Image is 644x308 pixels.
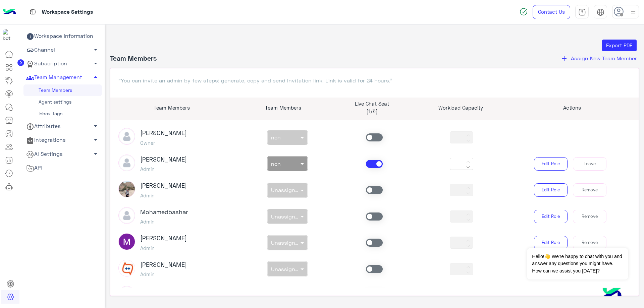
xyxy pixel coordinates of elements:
[534,157,568,171] button: Edit Role
[140,261,187,268] h3: [PERSON_NAME]
[271,161,281,167] span: non
[118,286,135,303] img: defaultAdmin.png
[510,104,634,112] p: Actions
[140,129,187,137] h3: [PERSON_NAME]
[23,108,102,120] a: Inbox Tags
[110,54,157,63] h4: Team Members
[42,8,93,17] p: Workspace Settings
[140,235,187,242] h3: [PERSON_NAME]
[573,183,606,197] button: Remove
[527,248,628,280] span: Hello!👋 We're happy to chat with you and answer any questions you might have. How can we assist y...
[92,122,100,130] span: arrow_drop_down
[573,157,606,171] button: Leave
[92,59,100,67] span: arrow_drop_down
[23,43,102,57] a: Channel
[597,8,604,16] img: tab
[140,287,154,295] h3: ola
[140,192,187,198] h5: Admin
[244,104,322,112] p: Team Members
[29,8,37,16] img: tab
[332,100,411,108] p: Live Chat Seat
[23,29,102,43] a: Workspace Information
[600,281,624,305] img: hulul-logo.png
[26,164,42,172] span: API
[140,219,188,225] h5: Admin
[92,136,100,144] span: arrow_drop_down
[118,233,135,250] img: ACg8ocLda9S1SCvSr9VZ3JuqfRZCF8keLUnoALKb60wZ1a7xKw44Jw=s96-c
[533,5,570,19] a: Contact Us
[92,46,100,54] span: arrow_drop_down
[3,5,16,19] img: Logo
[140,245,187,251] h5: Admin
[118,207,135,224] img: defaultAdmin.png
[571,55,637,61] span: Assign New Team Member
[140,156,187,163] h3: [PERSON_NAME]
[629,8,637,16] img: profile
[23,147,102,161] a: AI Settings
[118,155,135,171] img: defaultAdmin.png
[23,57,102,71] a: Subscription
[602,40,637,52] button: Export PDF
[23,96,102,108] a: Agent settings
[23,133,102,147] a: Integrations
[534,183,568,197] button: Edit Role
[575,5,589,19] a: tab
[560,54,568,62] i: add
[573,210,606,223] button: Remove
[578,8,586,16] img: tab
[140,166,187,172] h5: Admin
[23,84,102,96] a: Team Members
[23,120,102,133] a: Attributes
[92,150,100,158] span: arrow_drop_down
[140,271,187,277] h5: Admin
[534,210,568,223] button: Edit Role
[140,208,188,216] h3: mohamedbashar
[140,140,187,146] h5: Owner
[606,42,632,48] span: Export PDF
[558,54,639,63] button: addAssign New Team Member
[110,104,234,112] p: Team Members
[520,8,528,16] img: spinner
[23,161,102,175] a: API
[118,76,631,84] p: "You can invite an admin by few steps: generate, copy and send Invitation link. Link is valid for...
[3,29,15,41] img: 713415422032625
[332,108,411,115] p: (1/5)
[118,260,135,276] img: picture
[118,128,135,145] img: defaultAdmin.png
[23,71,102,84] a: Team Management
[92,73,100,81] span: arrow_drop_up
[140,182,187,189] h3: [PERSON_NAME]
[118,181,135,197] img: picture
[421,104,500,112] p: Workload Capacity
